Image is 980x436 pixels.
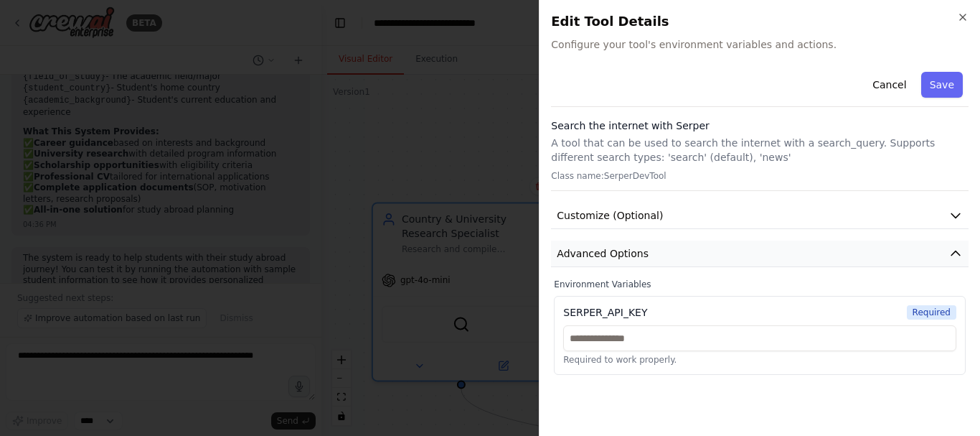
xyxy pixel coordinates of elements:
span: Customize (Optional) [557,208,663,223]
span: Configure your tool's environment variables and actions. [551,37,969,52]
p: Class name: SerperDevTool [551,170,969,182]
button: Customize (Optional) [551,203,969,229]
h3: Search the internet with Serper [551,119,969,133]
label: Environment Variables [554,279,966,290]
button: Cancel [864,72,915,98]
h2: Edit Tool Details [551,11,969,32]
span: Advanced Options [557,246,649,261]
p: Required to work properly. [563,354,956,366]
div: SERPER_API_KEY [563,305,647,320]
p: A tool that can be used to search the internet with a search_query. Supports different search typ... [551,136,969,164]
button: Save [921,72,963,98]
button: Advanced Options [551,241,969,267]
span: Required [907,305,956,320]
